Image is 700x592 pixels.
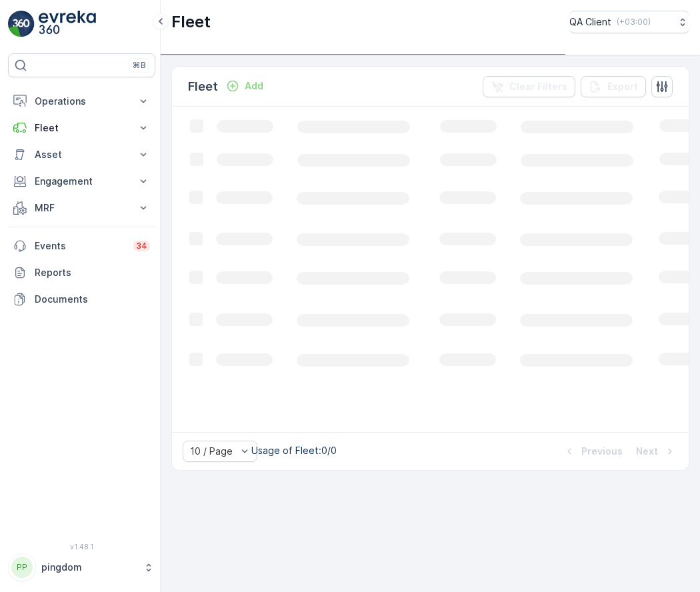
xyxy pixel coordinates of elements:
[483,76,575,97] button: Clear Filters
[188,77,218,96] p: Fleet
[35,95,129,108] p: Operations
[35,175,129,188] p: Engagement
[11,557,33,578] div: PP
[581,445,623,458] p: Previous
[581,76,646,97] button: Export
[635,443,678,459] button: Next
[569,15,611,29] p: QA Client
[251,444,337,457] p: Usage of Fleet : 0/0
[35,266,150,279] p: Reports
[35,201,129,215] p: MRF
[8,286,155,313] a: Documents
[221,78,269,94] button: Add
[8,88,155,115] button: Operations
[8,11,35,37] img: logo
[561,443,624,459] button: Previous
[569,11,689,33] button: QA Client(+03:00)
[8,553,155,581] button: PPpingdom
[136,241,147,251] p: 34
[39,11,96,37] img: logo_light-DOdMpM7g.png
[245,79,263,93] p: Add
[8,195,155,221] button: MRF
[35,121,129,135] p: Fleet
[41,561,137,574] p: pingdom
[8,233,155,259] a: Events34
[636,445,658,458] p: Next
[617,17,651,27] p: ( +03:00 )
[8,259,155,286] a: Reports
[35,293,150,306] p: Documents
[8,141,155,168] button: Asset
[8,115,155,141] button: Fleet
[35,148,129,161] p: Asset
[8,543,155,551] span: v 1.48.1
[607,80,638,93] p: Export
[8,168,155,195] button: Engagement
[133,60,146,71] p: ⌘B
[35,239,125,253] p: Events
[509,80,567,93] p: Clear Filters
[171,11,211,33] p: Fleet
